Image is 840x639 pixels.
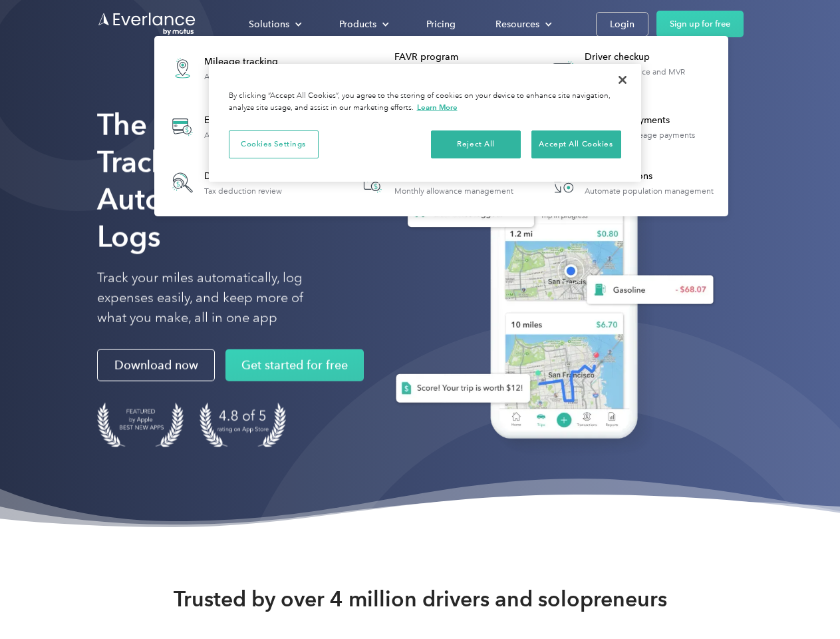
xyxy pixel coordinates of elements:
div: Privacy [209,64,641,182]
p: Track your miles automatically, log expenses easily, and keep more of what you make, all in one app [97,268,335,328]
a: Mileage trackingAutomatic mileage logs [161,44,297,93]
img: Everlance, mileage tracker app, expense tracking app [374,126,724,459]
a: Download now [97,349,215,381]
div: Automate population management [585,186,714,196]
div: Login [610,16,634,33]
a: Deduction finderTax deduction review [161,161,289,204]
a: Driver checkupLicense, insurance and MVR verification [541,44,722,93]
a: Pricing [413,13,469,36]
a: HR IntegrationsAutomate population management [541,161,720,204]
div: Resources [482,13,563,36]
div: Pricing [426,16,456,33]
button: Cookies Settings [229,130,319,158]
img: 4.9 out of 5 stars on the app store [200,403,286,447]
div: Solutions [235,13,313,36]
div: Expense tracking [204,114,300,127]
a: More information about your privacy, opens in a new tab [417,103,458,112]
div: Solutions [249,16,289,33]
div: HR Integrations [585,170,714,183]
nav: Products [154,36,728,216]
div: Products [339,16,376,33]
div: Resources [495,16,539,33]
a: Go to homepage [97,11,197,37]
a: Expense trackingAutomatic transaction logs [161,103,307,151]
div: License, insurance and MVR verification [585,67,721,86]
div: Mileage tracking [204,55,291,69]
img: Badge for Featured by Apple Best New Apps [97,403,184,447]
a: Sign up for free [656,11,744,37]
div: FAVR program [394,51,531,64]
div: Driver checkup [585,51,721,64]
button: Close [608,65,637,95]
div: Products [326,13,400,36]
div: Automatic mileage logs [204,72,291,81]
strong: Trusted by over 4 million drivers and solopreneurs [174,586,667,612]
a: Login [596,12,648,37]
div: Deduction finder [204,170,282,183]
div: Automatic transaction logs [204,130,300,140]
div: Cookie banner [209,64,641,182]
button: Reject All [431,130,521,158]
div: By clicking “Accept All Cookies”, you agree to the storing of cookies on your device to enhance s... [229,91,621,114]
div: Monthly allowance management [394,186,513,196]
div: Tax deduction review [204,186,282,196]
a: Get started for free [225,349,364,381]
button: Accept All Cookies [531,130,621,158]
a: Accountable planMonthly allowance management [351,161,520,204]
a: FAVR programFixed & Variable Rate reimbursement design & management [351,44,531,93]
